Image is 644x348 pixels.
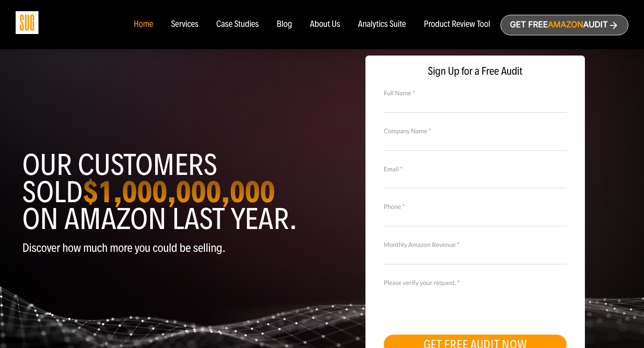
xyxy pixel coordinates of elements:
p: Discover how much more you could be selling. [22,242,315,255]
label: Monthly Amazon Revenue * [384,240,567,250]
h1: Our customers sold on Amazon last year. [22,152,315,233]
input: Full Name * [384,97,567,112]
a: Analytics Suite [358,20,406,30]
label: Phone * [384,202,567,212]
input: Company Name * [384,135,567,150]
label: Please verify your request. * [384,278,567,288]
a: About Us [310,20,340,30]
input: Email * [384,173,567,188]
label: Company Name * [384,126,567,136]
a: Get freeAmazonAudit [500,15,628,35]
span: Sign Up for a Free Audit [375,65,576,78]
a: Blog [277,20,292,30]
a: Home [134,20,153,30]
strong: $1,000,000,000 [83,174,275,210]
input: Contact Number * [384,211,567,226]
img: Sug [16,11,38,34]
a: Case Studies [216,20,259,30]
span: Amazon [548,20,583,30]
label: Full Name * [384,88,567,98]
iframe: reCAPTCHA [384,286,520,321]
input: Monthly Amazon Revenue * [384,249,567,264]
a: Services [171,20,198,30]
label: Email * [384,164,567,174]
a: Product Review Tool [424,20,490,30]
